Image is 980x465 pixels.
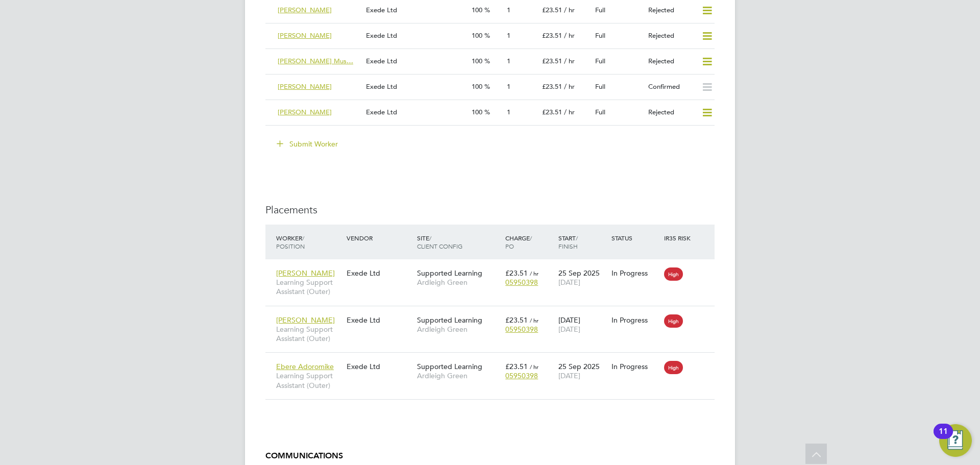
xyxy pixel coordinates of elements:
[505,315,528,325] span: £23.51
[609,229,662,247] div: Status
[366,108,397,116] span: Exede Ltd
[507,57,510,65] span: 1
[542,82,562,91] span: £23.51
[344,357,414,376] div: Exede Ltd
[276,315,335,325] span: [PERSON_NAME]
[417,325,500,334] span: Ardleigh Green
[564,6,575,14] span: / hr
[542,108,562,116] span: £23.51
[558,234,578,250] span: / Finish
[644,53,697,70] div: Rejected
[644,2,697,19] div: Rejected
[417,371,500,380] span: Ardleigh Green
[278,82,332,91] span: [PERSON_NAME]
[939,424,972,457] button: Open Resource Center, 11 new notifications
[611,315,659,325] div: In Progress
[265,203,715,216] h3: Placements
[265,451,715,461] h5: COMMUNICATIONS
[542,57,562,65] span: £23.51
[595,82,605,91] span: Full
[595,57,605,65] span: Full
[644,28,697,44] div: Rejected
[505,234,532,250] span: / PO
[276,371,341,389] span: Learning Support Assistant (Outer)
[472,31,482,40] span: 100
[611,268,659,278] div: In Progress
[661,229,697,247] div: IR35 Risk
[417,278,500,287] span: Ardleigh Green
[556,310,609,339] div: [DATE]
[558,371,580,380] span: [DATE]
[417,315,482,325] span: Supported Learning
[564,108,575,116] span: / hr
[278,108,332,116] span: [PERSON_NAME]
[664,361,683,374] span: High
[505,371,538,380] span: 05950398
[558,278,580,287] span: [DATE]
[274,310,715,319] a: [PERSON_NAME]Learning Support Assistant (Outer)Exede LtdSupported LearningArdleigh Green£23.51 / ...
[417,268,482,278] span: Supported Learning
[274,229,344,255] div: Worker
[366,57,397,65] span: Exede Ltd
[344,310,414,330] div: Exede Ltd
[530,316,538,324] span: / hr
[507,82,510,91] span: 1
[366,82,397,91] span: Exede Ltd
[595,108,605,116] span: Full
[530,363,538,371] span: / hr
[556,229,609,255] div: Start
[344,263,414,283] div: Exede Ltd
[564,31,575,40] span: / hr
[507,108,510,116] span: 1
[664,314,683,328] span: High
[505,268,528,278] span: £23.51
[414,229,503,255] div: Site
[278,6,332,14] span: [PERSON_NAME]
[542,6,562,14] span: £23.51
[344,229,414,247] div: Vendor
[505,362,528,371] span: £23.51
[939,431,948,445] div: 11
[644,104,697,121] div: Rejected
[276,325,341,343] span: Learning Support Assistant (Outer)
[366,31,397,40] span: Exede Ltd
[472,108,482,116] span: 100
[278,31,332,40] span: [PERSON_NAME]
[269,136,346,152] button: Submit Worker
[274,356,715,365] a: Ebere AdoromikeLearning Support Assistant (Outer)Exede LtdSupported LearningArdleigh Green£23.51 ...
[276,278,341,296] span: Learning Support Assistant (Outer)
[505,325,538,334] span: 05950398
[644,79,697,95] div: Confirmed
[564,57,575,65] span: / hr
[472,6,482,14] span: 100
[503,229,556,255] div: Charge
[507,6,510,14] span: 1
[274,263,715,272] a: [PERSON_NAME]Learning Support Assistant (Outer)Exede LtdSupported LearningArdleigh Green£23.51 / ...
[530,270,538,277] span: / hr
[472,82,482,91] span: 100
[558,325,580,334] span: [DATE]
[664,267,683,281] span: High
[417,234,462,250] span: / Client Config
[276,268,335,278] span: [PERSON_NAME]
[417,362,482,371] span: Supported Learning
[276,234,305,250] span: / Position
[507,31,510,40] span: 1
[611,362,659,371] div: In Progress
[366,6,397,14] span: Exede Ltd
[278,57,353,65] span: [PERSON_NAME] Mus…
[556,357,609,385] div: 25 Sep 2025
[542,31,562,40] span: £23.51
[595,31,605,40] span: Full
[472,57,482,65] span: 100
[505,278,538,287] span: 05950398
[564,82,575,91] span: / hr
[595,6,605,14] span: Full
[276,362,334,371] span: Ebere Adoromike
[556,263,609,292] div: 25 Sep 2025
